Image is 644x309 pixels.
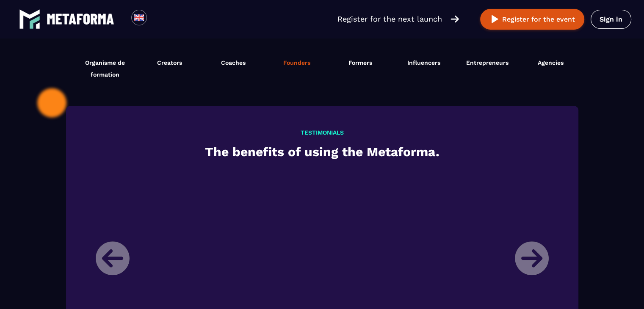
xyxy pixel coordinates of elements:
[348,59,372,66] span: Formers
[283,59,310,66] span: Founders
[451,14,459,24] img: arrow-right
[147,10,168,28] div: Search for option
[19,8,40,30] img: logo
[47,14,114,25] img: logo
[466,59,509,66] span: Entrepreneurs
[89,142,555,161] h2: The benefits of using the Metaforma.
[154,14,160,24] input: Search for option
[89,129,555,136] h3: TESTIMONIALS
[134,12,144,23] img: en
[489,14,500,25] img: play
[221,59,246,66] span: Coaches
[480,9,584,30] button: Register for the event
[538,59,564,66] span: Agencies
[337,13,442,25] p: Register for the next launch
[407,59,440,66] span: Influencers
[157,59,182,66] span: Creators
[75,57,136,80] span: Organisme de formation
[591,10,631,29] a: Sign in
